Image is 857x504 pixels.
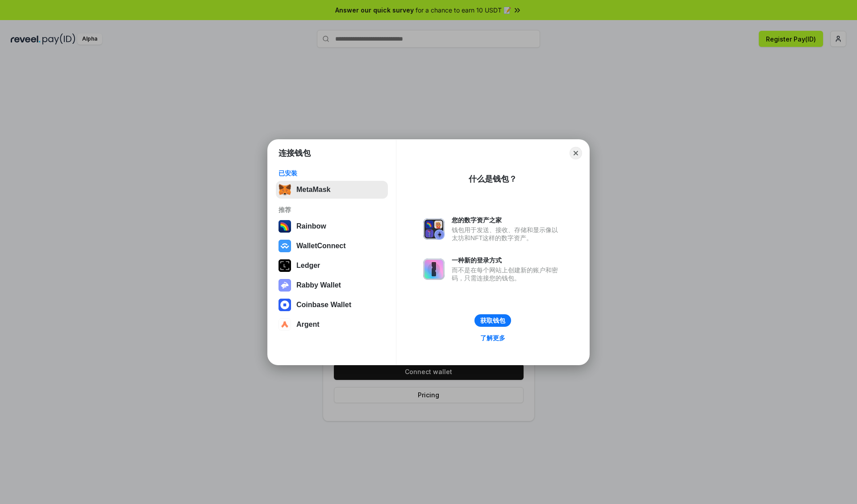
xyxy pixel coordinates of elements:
[279,318,291,331] img: svg+xml,%3Csvg%20width%3D%2228%22%20height%3D%2228%22%20viewBox%3D%220%200%2028%2028%22%20fill%3D...
[279,169,385,177] div: 已安装
[279,220,291,233] img: svg+xml,%3Csvg%20width%3D%22120%22%20height%3D%22120%22%20viewBox%3D%220%200%20120%20120%22%20fil...
[469,174,517,184] div: 什么是钱包？
[570,147,582,159] button: Close
[452,226,562,242] div: 钱包用于发送、接收、存储和显示像以太坊和NFT这样的数字资产。
[279,279,291,292] img: svg+xml,%3Csvg%20xmlns%3D%22http%3A%2F%2Fwww.w3.org%2F2000%2Fsvg%22%20fill%3D%22none%22%20viewBox...
[480,317,505,325] div: 获取钱包
[276,217,388,235] button: Rainbow
[276,237,388,255] button: WalletConnect
[279,148,311,158] h1: 连接钱包
[296,222,326,230] div: Rainbow
[423,218,445,240] img: svg+xml,%3Csvg%20xmlns%3D%22http%3A%2F%2Fwww.w3.org%2F2000%2Fsvg%22%20fill%3D%22none%22%20viewBox...
[276,181,388,199] button: MetaMask
[296,301,351,309] div: Coinbase Wallet
[452,266,562,282] div: 而不是在每个网站上创建新的账户和密码，只需连接您的钱包。
[296,281,341,289] div: Rabby Wallet
[279,240,291,252] img: svg+xml,%3Csvg%20width%3D%2228%22%20height%3D%2228%22%20viewBox%3D%220%200%2028%2028%22%20fill%3D...
[480,334,505,342] div: 了解更多
[279,259,291,272] img: svg+xml,%3Csvg%20xmlns%3D%22http%3A%2F%2Fwww.w3.org%2F2000%2Fsvg%22%20width%3D%2228%22%20height%3...
[452,256,562,264] div: 一种新的登录方式
[474,314,511,327] button: 获取钱包
[276,296,388,314] button: Coinbase Wallet
[296,242,346,250] div: WalletConnect
[423,258,445,280] img: svg+xml,%3Csvg%20xmlns%3D%22http%3A%2F%2Fwww.w3.org%2F2000%2Fsvg%22%20fill%3D%22none%22%20viewBox...
[279,183,291,196] img: svg+xml,%3Csvg%20fill%3D%22none%22%20height%3D%2233%22%20viewBox%3D%220%200%2035%2033%22%20width%...
[452,216,562,224] div: 您的数字资产之家
[279,206,385,214] div: 推荐
[296,262,320,270] div: Ledger
[296,186,330,194] div: MetaMask
[296,321,320,329] div: Argent
[279,299,291,311] img: svg+xml,%3Csvg%20width%3D%2228%22%20height%3D%2228%22%20viewBox%3D%220%200%2028%2028%22%20fill%3D...
[276,316,388,333] button: Argent
[276,276,388,294] button: Rabby Wallet
[276,257,388,275] button: Ledger
[475,332,511,344] a: 了解更多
